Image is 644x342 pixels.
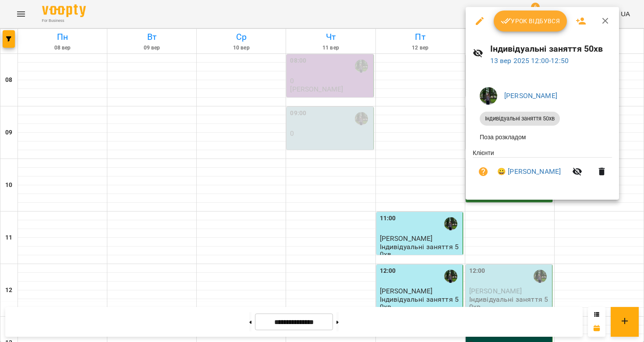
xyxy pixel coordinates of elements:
[490,56,569,65] a: 13 вер 2025 12:00-12:50
[501,16,560,26] span: Урок відбувся
[490,42,612,56] h6: Індивідуальні заняття 50хв
[497,166,561,177] a: 😀 [PERSON_NAME]
[473,148,612,189] ul: Клієнти
[480,87,497,105] img: 295700936d15feefccb57b2eaa6bd343.jpg
[494,11,567,32] button: Урок відбувся
[473,161,494,182] button: Візит ще не сплачено. Додати оплату?
[480,115,560,123] span: Індивідуальні заняття 50хв
[504,92,557,100] a: [PERSON_NAME]
[473,129,612,145] li: Поза розкладом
